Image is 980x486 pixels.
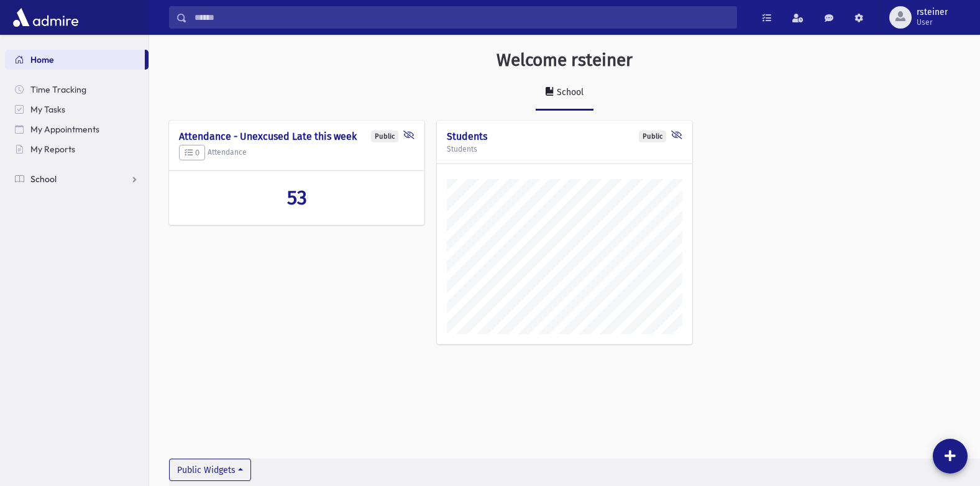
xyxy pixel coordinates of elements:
button: Public Widgets [169,459,251,481]
div: School [554,87,584,98]
img: AdmirePro [10,5,81,30]
a: School [5,169,149,189]
a: Time Tracking [5,80,149,99]
span: rsteiner [917,7,948,17]
span: Home [30,54,54,65]
span: My Appointments [30,124,99,135]
a: My Appointments [5,119,149,139]
span: School [30,173,57,185]
h5: Attendance [179,145,414,161]
span: 53 [287,186,307,209]
a: My Tasks [5,99,149,119]
a: My Reports [5,139,149,159]
button: 0 [179,145,205,161]
span: My Tasks [30,104,65,115]
span: 0 [185,148,199,157]
span: My Reports [30,144,75,155]
h5: Students [447,145,682,154]
span: Time Tracking [30,84,86,95]
a: School [536,76,593,111]
h4: Attendance - Unexcused Late this week [179,131,414,142]
div: Public [639,131,666,142]
span: User [917,17,948,27]
a: 53 [179,186,414,209]
h3: Welcome rsteiner [497,50,633,71]
a: Home [5,50,145,70]
input: Search [187,6,736,29]
h4: Students [447,131,682,142]
div: Public [371,131,398,142]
